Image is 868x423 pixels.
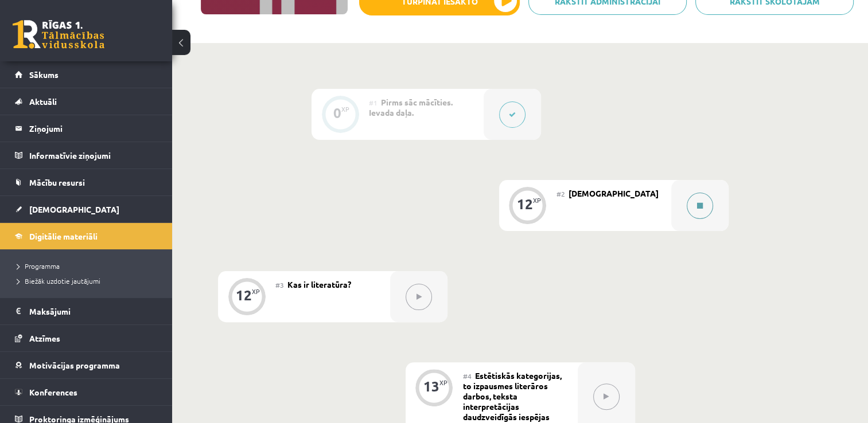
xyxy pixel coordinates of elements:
[556,189,565,198] span: #2
[252,288,260,295] div: XP
[29,204,119,214] span: [DEMOGRAPHIC_DATA]
[15,196,158,222] a: [DEMOGRAPHIC_DATA]
[29,387,77,397] span: Konferences
[29,115,158,142] legend: Ziņojumi
[15,169,158,195] a: Mācību resursi
[569,188,659,198] span: [DEMOGRAPHIC_DATA]
[15,298,158,324] a: Maksājumi
[15,325,158,351] a: Atzīmes
[15,61,158,88] a: Sākums
[29,177,85,187] span: Mācību resursi
[517,199,533,209] div: 12
[13,20,104,49] a: Rīgas 1. Tālmācības vidusskola
[15,142,158,169] a: Informatīvie ziņojumi
[369,97,453,117] span: Pirms sāc mācīties. Ievada daļa.
[341,106,349,112] div: XP
[29,142,158,169] legend: Informatīvie ziņojumi
[333,108,341,118] div: 0
[29,298,158,324] legend: Maksājumi
[15,352,158,378] a: Motivācijas programma
[533,197,541,203] div: XP
[423,381,439,391] div: 13
[287,279,351,289] span: Kas ir literatūra?
[463,370,562,422] span: Estētiskās kategorijas, to izpausmes literāros darbos, teksta interpretācijas daudzveidīgās iespējas
[29,69,59,80] span: Sākums
[29,360,120,370] span: Motivācijas programma
[17,261,161,271] a: Programma
[15,88,158,115] a: Aktuāli
[15,115,158,142] a: Ziņojumi
[275,280,284,289] span: #3
[15,223,158,249] a: Digitālie materiāli
[29,333,60,343] span: Atzīmes
[29,231,98,241] span: Digitālie materiāli
[236,290,252,300] div: 12
[15,379,158,405] a: Konferences
[29,96,57,107] span: Aktuāli
[17,276,100,285] span: Biežāk uzdotie jautājumi
[439,379,447,386] div: XP
[463,371,472,381] span: #4
[17,276,161,286] a: Biežāk uzdotie jautājumi
[369,98,377,107] span: #1
[17,261,60,271] span: Programma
